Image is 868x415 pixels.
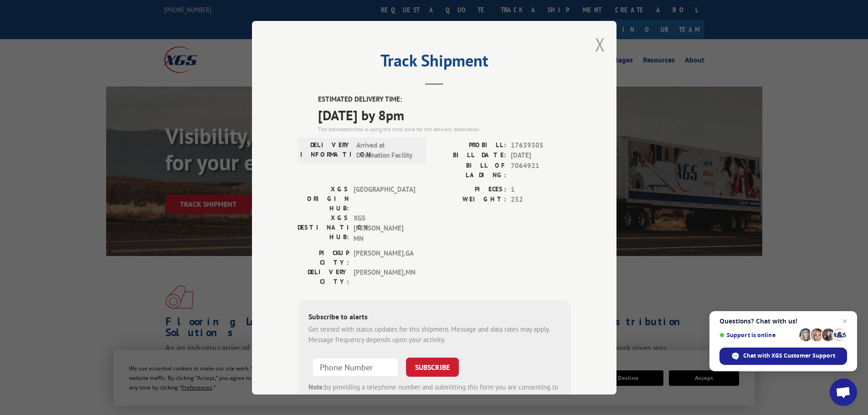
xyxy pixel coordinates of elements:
span: Support is online [719,332,796,338]
span: Close chat [839,316,850,327]
input: Phone Number [312,358,399,377]
label: PICKUP CITY: [298,248,349,267]
label: DELIVERY INFORMATION: [300,140,352,160]
div: Subscribe to alerts [308,311,560,324]
h2: Track Shipment [298,54,571,72]
div: Chat with XGS Customer Support [719,348,847,365]
label: BILL OF LADING: [434,160,506,179]
div: Get texted with status updates for this shipment. Message and data rates may apply. Message frequ... [308,324,560,345]
span: 1 [511,184,571,195]
span: 17639305 [511,140,571,150]
span: [GEOGRAPHIC_DATA] [354,184,415,213]
span: [PERSON_NAME] , MN [354,267,415,287]
span: 7064921 [511,160,571,179]
label: DELIVERY CITY: [298,267,349,287]
label: PROBILL: [434,140,506,150]
div: Open chat [830,379,857,406]
span: [PERSON_NAME] , GA [354,248,415,267]
label: XGS DESTINATION HUB: [298,213,349,244]
div: The estimated time is using the time zone for the delivery destination. [318,125,571,133]
span: XGS [PERSON_NAME] MN [354,213,415,244]
button: SUBSCRIBE [406,358,459,377]
label: PIECES: [434,184,506,195]
label: ESTIMATED DELIVERY TIME: [318,94,571,105]
div: by providing a telephone number and submitting this form you are consenting to be contacted by SM... [308,382,560,413]
span: [DATE] by 8pm [318,104,571,125]
span: Questions? Chat with us! [719,318,847,325]
span: [DATE] [511,150,571,161]
button: Close modal [595,32,605,56]
span: 252 [511,195,571,205]
label: BILL DATE: [434,150,506,161]
strong: Note: [308,383,324,391]
span: Chat with XGS Customer Support [743,352,835,360]
label: WEIGHT: [434,195,506,205]
span: Arrived at Destination Facility [356,140,418,160]
label: XGS ORIGIN HUB: [298,184,349,213]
